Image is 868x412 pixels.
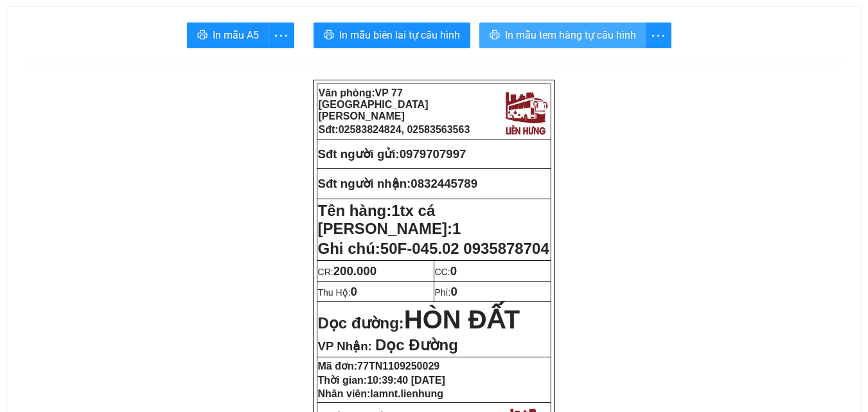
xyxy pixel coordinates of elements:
span: 1tx cá [PERSON_NAME]: [318,202,461,237]
span: 0979707997 [400,147,466,161]
span: 0832445789 [411,177,477,190]
span: In mẫu tem hàng tự cấu hình [505,27,636,43]
strong: Sđt người gửi: [318,147,400,161]
button: more [646,22,671,48]
strong: Văn phòng: [319,87,429,121]
strong: Phiếu gửi hàng [53,84,140,97]
strong: VP: 77 [GEOGRAPHIC_DATA][PERSON_NAME][GEOGRAPHIC_DATA] [4,22,132,78]
span: In mẫu A5 [213,27,259,43]
span: VP Nhận: [318,339,372,353]
button: printerIn mẫu tem hàng tự cấu hình [479,22,646,48]
strong: Mã đơn: [318,361,440,372]
span: Phí: [435,287,457,298]
span: more [646,28,671,44]
span: VP 77 [GEOGRAPHIC_DATA][PERSON_NAME] [319,87,429,121]
span: 50F-045.02 0935878704 [380,240,549,257]
button: more [269,22,294,48]
button: printerIn mẫu biên lai tự cấu hình [314,22,470,48]
strong: Sđt người nhận: [318,177,411,190]
span: Dọc Đường [375,336,458,354]
span: more [269,28,294,44]
img: logo [138,16,188,69]
span: 1 [452,220,461,237]
span: In mẫu biên lai tự cấu hình [339,27,460,43]
span: CC: [435,267,457,277]
strong: Tên hàng: [318,202,461,237]
span: printer [197,30,208,42]
strong: Nhà xe Liên Hưng [4,6,106,20]
span: 10:39:40 [DATE] [367,375,445,386]
strong: Sđt: [319,124,470,135]
span: printer [490,30,500,42]
img: logo [501,87,550,136]
span: 0 [450,285,457,298]
span: Ghi chú: [318,240,549,257]
span: 77TN1109250029 [357,361,439,372]
button: printerIn mẫu A5 [187,22,269,48]
span: 02583824824, 02583563563 [339,124,470,135]
strong: Thời gian: [318,375,445,386]
span: 0 [450,264,457,278]
span: Thu Hộ: [318,287,357,298]
strong: Nhân viên: [318,388,444,399]
strong: Dọc đường: [318,314,520,332]
span: printer [324,30,334,42]
span: 200.000 [333,264,376,278]
span: lamnt.lienhung [370,388,443,399]
span: HÒN ĐẤT [404,305,520,334]
span: CR: [318,267,377,277]
span: 0 [351,285,357,298]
